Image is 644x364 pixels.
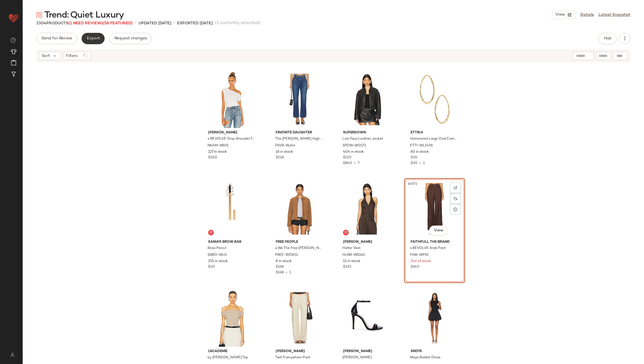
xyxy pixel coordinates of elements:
[7,353,18,357] img: svg%3e
[284,271,289,274] span: •
[342,253,365,258] span: HLNR-WS160
[555,12,565,17] span: View
[276,150,293,155] span: 16 in stock
[342,355,372,360] span: [PERSON_NAME]
[342,246,361,251] span: Halter Vest
[208,143,229,148] span: NKAM-WS91
[604,36,612,41] span: Hub
[271,290,328,347] img: ENZA-WP156_V1.jpg
[208,150,227,155] span: 127 in stock
[173,20,175,27] span: •
[68,21,103,25] span: (1 Need Review)
[454,186,457,190] img: svg%3e
[454,197,457,200] img: svg%3e
[276,265,284,270] span: $168
[406,290,463,347] img: SDYS-WD244_V1.jpg
[342,143,366,148] span: SPDW-WO173
[276,130,324,135] span: Favorite Daughter
[411,150,429,155] span: 60 in stock
[275,253,298,258] span: FREE-WO851
[343,259,360,264] span: 13 in stock
[406,180,463,237] img: FAIB-WP92_V1.jpg
[411,155,417,160] span: $30
[410,355,440,360] span: Maya Bubble Dress
[271,180,328,237] img: FREE-WO851_V1.jpg
[407,181,419,187] span: #1972
[358,161,359,165] span: 7
[208,240,256,245] span: Sania's Brow Bar
[177,20,213,26] p: Exported [DATE]
[599,33,617,44] button: Hub
[352,161,358,165] span: •
[208,265,215,270] span: $30
[103,21,133,25] span: (58 Featured)
[410,137,458,142] span: Hammered Large Oval Earrings
[276,240,324,245] span: Free People
[276,259,292,264] span: 8 in stock
[342,137,383,142] span: Lolo Faux Leather Jacket
[208,130,256,135] span: [PERSON_NAME]
[204,71,261,128] img: NKAM-WS91_V1.jpg
[343,130,391,135] span: superdown
[599,12,630,18] a: Latest Snapshot
[410,253,429,258] span: FAIB-WP92
[109,33,152,44] button: Request changes
[406,71,463,128] img: ETTI-WL1496_V1.jpg
[275,355,310,360] span: Twill Everywhere Pant
[208,137,256,142] span: x REVOLVE Drop Shoulder Top
[36,12,42,18] img: svg%3e
[139,20,171,26] p: updated [DATE]
[215,20,260,27] span: (1 currently selected)
[36,20,133,26] div: Products
[417,161,423,165] span: •
[114,36,147,41] span: Request changes
[429,225,447,236] button: View
[8,12,19,24] img: heart_red.DM2ytmEG.svg
[209,231,213,234] img: svg%3e
[338,71,396,128] img: SPDW-WO173_V1.jpg
[276,349,324,354] span: [PERSON_NAME]
[580,12,594,18] a: Details
[44,10,124,21] span: Trend: Quiet Luxury
[343,155,352,160] span: $120
[338,180,396,237] img: HLNR-WS160_V1.jpg
[10,37,16,43] img: svg%3e
[343,349,391,354] span: [PERSON_NAME]
[289,271,291,274] span: 1
[135,20,136,27] span: •
[343,161,352,165] span: $840
[275,137,323,142] span: The [PERSON_NAME] High Rise Boyfriend [PERSON_NAME]
[343,265,351,270] span: $325
[552,10,576,19] button: View
[208,349,256,354] span: L'Academie
[423,161,425,165] span: 1
[276,271,284,274] span: $168
[208,155,217,160] span: $100
[271,71,328,128] img: FAVR-WJ44_V1.jpg
[410,143,433,148] span: ETTI-WL1496
[36,33,77,44] button: Send for Review
[41,36,72,41] span: Send for Review
[411,161,417,165] span: $30
[275,143,295,148] span: FAVR-WJ44
[338,290,396,347] img: SCHU-WZ1424_V1.jpg
[86,36,100,41] span: Export
[42,53,50,59] span: Sort
[208,259,228,264] span: 255 in stock
[433,228,443,233] span: View
[81,33,104,44] button: Export
[343,240,391,245] span: [PERSON_NAME]
[36,21,46,25] span: 2304
[208,253,227,258] span: SBRO-WU2
[411,349,459,354] span: SNDYS
[343,150,364,155] span: 404 in stock
[208,355,248,360] span: by [PERSON_NAME] Top
[275,246,323,251] span: x We The Free [PERSON_NAME] Faux Suede Jacket
[66,53,78,59] span: Filters
[276,155,284,160] span: $218
[411,130,459,135] span: Ettika
[208,246,226,251] span: Brow Pencil
[344,231,348,234] img: svg%3e
[204,180,261,237] img: SBRO-WU2_V1.jpg
[410,246,446,251] span: x REVOLVE Ilride Pant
